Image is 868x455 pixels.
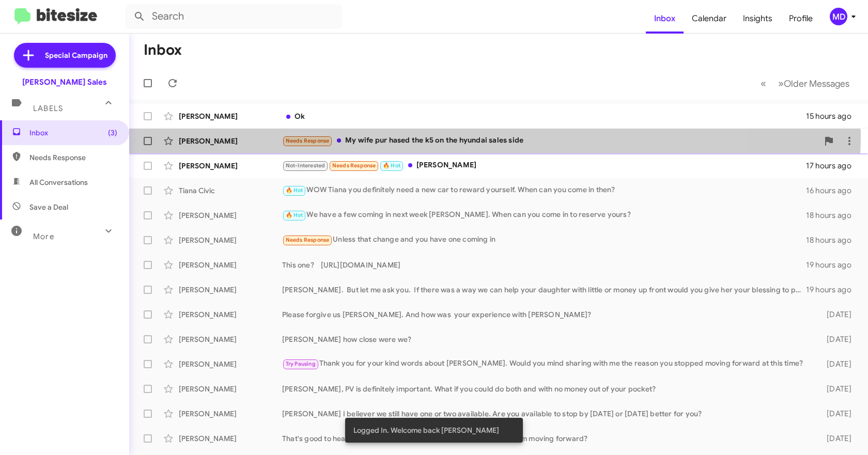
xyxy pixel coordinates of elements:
[29,128,117,138] span: Inbox
[14,43,116,68] a: Special Campaign
[286,360,316,367] span: Try Pausing
[179,235,282,245] div: [PERSON_NAME]
[282,334,812,344] div: [PERSON_NAME] how close were we?
[754,73,772,94] button: Previous
[646,4,684,34] a: Inbox
[179,210,282,221] div: [PERSON_NAME]
[806,235,860,245] div: 18 hours ago
[45,50,107,60] span: Special Campaign
[812,433,860,444] div: [DATE]
[179,433,282,444] div: [PERSON_NAME]
[282,309,812,320] div: Please forgive us [PERSON_NAME]. And how was your experience with [PERSON_NAME]?
[286,187,303,194] span: 🔥 Hot
[29,152,117,163] span: Needs Response
[282,260,806,270] div: This one? [URL][DOMAIN_NAME]
[286,212,303,218] span: 🔥 Hot
[772,73,856,94] button: Next
[29,177,88,187] span: All Conversations
[282,160,806,171] div: [PERSON_NAME]
[812,409,860,419] div: [DATE]
[806,111,860,121] div: 15 hours ago
[806,285,860,295] div: 19 hours ago
[144,42,182,58] h1: Inbox
[179,359,282,369] div: [PERSON_NAME]
[812,384,860,394] div: [DATE]
[282,111,806,121] div: Ok
[784,78,849,89] span: Older Messages
[806,161,860,171] div: 17 hours ago
[830,8,847,25] div: MD
[33,104,63,113] span: Labels
[179,111,282,121] div: [PERSON_NAME]
[812,359,860,369] div: [DATE]
[179,334,282,344] div: [PERSON_NAME]
[781,4,821,34] a: Profile
[282,135,818,147] div: My wife pur hased the k5 on the hyundai sales side
[125,4,342,29] input: Search
[282,384,812,394] div: [PERSON_NAME], PV is definitely important. What if you could do both and with no money out of you...
[33,232,54,241] span: More
[282,285,806,295] div: [PERSON_NAME]. But let me ask you. If there was a way we can help your daughter with little or mo...
[761,77,766,90] span: «
[778,77,784,90] span: »
[179,285,282,295] div: [PERSON_NAME]
[282,184,806,196] div: WOW Tiana you definitely need a new car to reward yourself. When can you come in then?
[179,384,282,394] div: [PERSON_NAME]
[806,185,860,196] div: 16 hours ago
[179,309,282,320] div: [PERSON_NAME]
[286,137,330,144] span: Needs Response
[179,185,282,196] div: Tiana Civic
[282,433,812,444] div: That's good to hear [PERSON_NAME]. May I ask what stopped you from moving forward?
[29,202,68,212] span: Save a Deal
[179,136,282,146] div: [PERSON_NAME]
[353,425,499,435] span: Logged In. Welcome back [PERSON_NAME]
[755,73,856,94] nav: Page navigation example
[684,4,735,34] a: Calendar
[332,162,376,169] span: Needs Response
[806,210,860,221] div: 18 hours ago
[108,128,117,138] span: (3)
[735,4,781,34] a: Insights
[812,334,860,344] div: [DATE]
[812,309,860,320] div: [DATE]
[383,162,400,169] span: 🔥 Hot
[282,358,812,370] div: Thank you for your kind words about [PERSON_NAME]. Would you mind sharing with me the reason you ...
[282,409,812,419] div: [PERSON_NAME] I believer we still have one or two available. Are you available to stop by [DATE] ...
[286,162,326,169] span: Not-Interested
[282,209,806,221] div: We have a few coming in next week [PERSON_NAME]. When can you come in to reserve yours?
[179,409,282,419] div: [PERSON_NAME]
[179,161,282,171] div: [PERSON_NAME]
[179,260,282,270] div: [PERSON_NAME]
[821,8,857,25] button: MD
[286,237,330,243] span: Needs Response
[22,77,107,87] div: [PERSON_NAME] Sales
[806,260,860,270] div: 19 hours ago
[282,234,806,246] div: Unless that change and you have one coming in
